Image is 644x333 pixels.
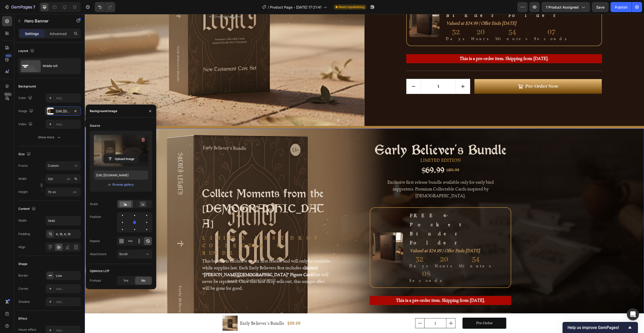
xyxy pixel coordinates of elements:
[361,7,431,12] i: Valued at $24.99 | Offer Ends [DATE]
[18,190,28,194] label: Height
[362,304,371,314] button: increment
[568,325,627,330] span: Help us improve GemPages!
[350,241,369,249] div: 20
[50,31,67,36] p: Advanced
[90,278,101,283] div: Preload
[350,249,369,254] p: Hours
[440,68,473,76] div: Pre-Order Now
[270,5,321,10] span: Product Page - [DATE] 17:21:41
[95,2,115,12] div: Undo/Redo
[48,163,59,168] span: Custom
[339,5,364,9] span: Need republishing
[117,250,152,259] button: Scroll
[611,2,632,12] button: Publish
[24,18,67,24] p: Hero Banner
[378,304,422,315] button: Pre-Order
[6,107,26,112] div: Hero Banner
[361,14,381,22] div: 32
[74,177,77,181] div: %
[322,41,517,49] p: This is a pre-order item. Shipping from [DATE].
[33,4,35,10] p: 7
[18,245,25,249] div: Align
[18,163,28,168] label: Frame
[18,218,27,223] div: Width
[5,54,12,58] div: 450
[325,249,345,254] p: Days
[108,182,111,188] span: or
[18,95,33,102] div: Color
[202,305,216,313] div: $69.99
[325,264,359,269] p: Seconds
[90,215,101,219] div: Position
[56,274,79,278] div: Line
[18,286,28,291] div: Corner
[386,14,406,22] div: 20
[286,144,426,149] p: LIMITED EDITION
[374,249,408,254] p: Minutes
[94,171,148,180] input: https://example.com/image.jpg
[391,306,408,313] div: Pre-Order
[18,151,32,158] div: Size
[73,190,77,194] span: px
[46,161,81,170] button: Custom
[90,269,109,273] div: Optimize LCP
[130,1,156,5] div: Drop element here
[56,96,79,101] div: Add...
[325,197,423,233] p: FREE 4-Pocket Binder Folder
[18,48,35,54] div: Layout
[2,2,37,12] button: 7
[56,109,70,114] div: [URL][DOMAIN_NAME]
[568,324,633,330] button: Show survey - Help us improve GemPages!
[331,304,340,314] button: decrement
[56,328,79,333] div: Add...
[322,65,336,80] button: decrement
[596,5,605,9] span: Save
[546,5,579,10] span: 1 product assigned
[46,187,81,196] input: px
[18,316,27,321] div: Effect
[268,5,269,10] span: /
[374,241,408,249] div: 54
[336,149,360,162] div: $69.99
[18,273,28,278] div: Border
[542,2,590,12] button: 1 product assigned
[286,282,426,290] p: This is a pre-order item. Shipping from [DATE].
[371,65,385,80] button: increment
[56,287,79,291] div: Add...
[361,151,375,160] div: $89.99
[18,177,27,181] label: Width
[615,5,627,10] div: Publish
[592,2,609,12] button: Save
[18,262,27,266] div: Shape
[117,221,238,242] strong: Limited First Drop Collector's Bundle
[449,14,484,22] div: 07
[285,127,426,144] h2: Early Believer's Bundle
[325,241,345,249] div: 32
[18,232,30,236] div: Padding
[46,174,81,183] input: px%
[90,239,100,243] div: Repeat
[4,92,12,96] div: Beta
[389,65,517,80] button: Pre-Order Now
[303,165,409,184] p: Exclusive first release bundle available only for early bird supporters. Premium Collectable Card...
[18,327,36,332] div: Hover effect
[411,14,444,22] div: 54
[18,206,37,212] div: Content
[361,22,381,27] p: Days
[25,31,39,36] p: Settings
[627,308,639,320] div: Open Intercom Messenger
[56,122,79,127] div: Add...
[43,60,73,72] div: Middle left
[117,244,246,278] p: This bundle is exclusive to our first release and will only be available while supplies last. Eac...
[123,278,128,283] span: Yes
[18,121,33,128] div: Video
[38,135,61,140] div: Show more
[325,234,395,239] i: Valued at $24.99 | Offer Ends [DATE]
[386,22,406,27] p: Hours
[56,232,79,237] div: 4, 16, 4, 16
[141,278,145,283] span: No
[67,177,70,181] div: px
[90,252,106,256] div: Attachment
[103,154,139,163] button: Upload Image
[18,299,30,304] div: Shadow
